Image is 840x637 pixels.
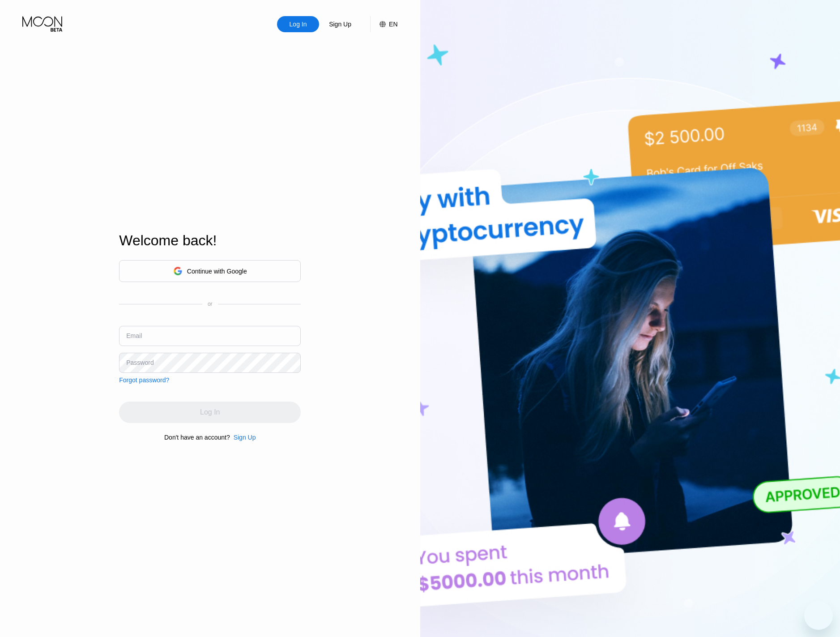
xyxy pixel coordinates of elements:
div: Sign Up [328,20,352,29]
div: Log In [277,16,319,32]
div: Log In [289,20,308,29]
div: Password [126,359,154,366]
div: Sign Up [319,16,361,32]
div: Welcome back! [119,232,301,249]
div: Continue with Google [119,260,301,282]
div: or [208,301,213,307]
div: EN [389,21,397,28]
div: EN [370,16,397,32]
div: Forgot password? [119,376,169,384]
div: Continue with Google [187,268,247,275]
div: Sign Up [230,434,256,441]
div: Sign Up [234,434,256,441]
div: Email [126,332,142,339]
div: Don't have an account? [164,434,230,441]
iframe: Button to launch messaging window [804,601,833,630]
